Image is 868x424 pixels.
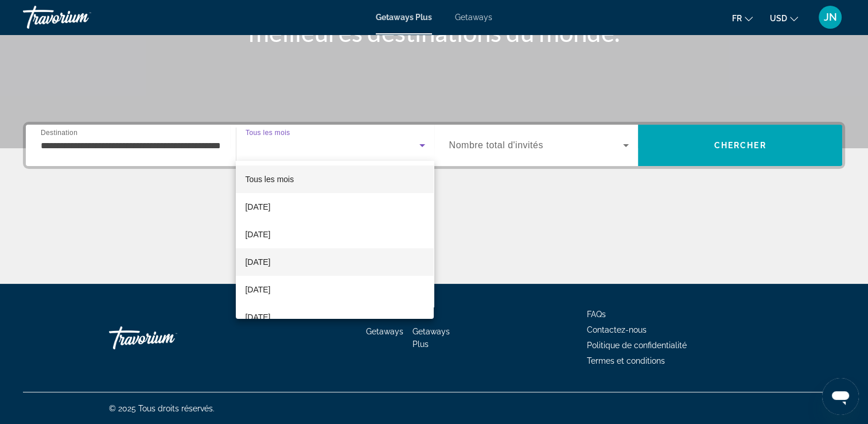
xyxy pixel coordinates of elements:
[822,378,859,415] iframe: Button to launch messaging window
[245,255,270,269] span: [DATE]
[245,228,270,241] span: [DATE]
[245,200,270,214] span: [DATE]
[245,175,294,184] span: Tous les mois
[245,283,270,296] span: [DATE]
[245,310,270,324] span: [DATE]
